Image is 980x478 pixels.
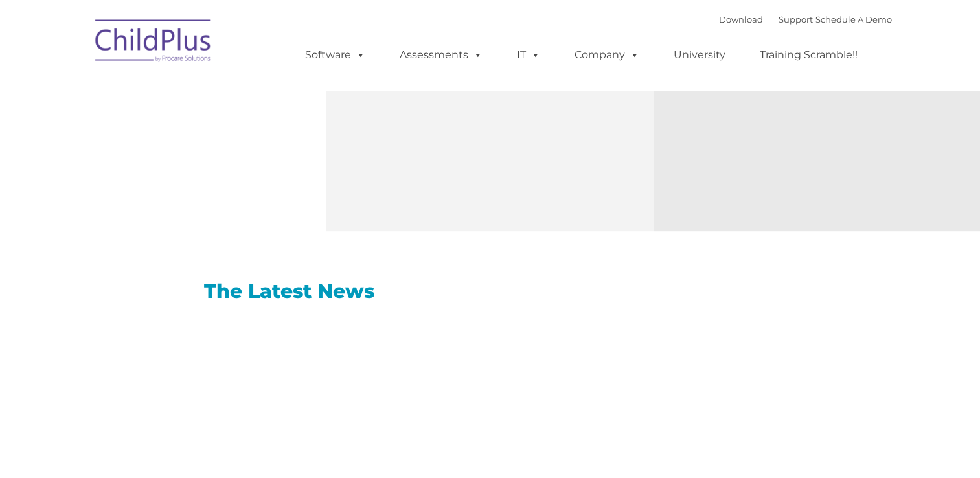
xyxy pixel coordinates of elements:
[661,42,738,68] a: University
[109,279,469,304] h3: The Latest News
[292,42,378,68] a: Software
[779,14,813,25] a: Support
[89,10,218,75] img: ChildPlus by Procare Solutions
[387,42,496,68] a: Assessments
[504,42,553,68] a: IT
[719,14,763,25] a: Download
[815,14,892,25] a: Schedule A Demo
[562,42,652,68] a: Company
[747,42,871,68] a: Training Scramble!!
[719,14,892,25] font: |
